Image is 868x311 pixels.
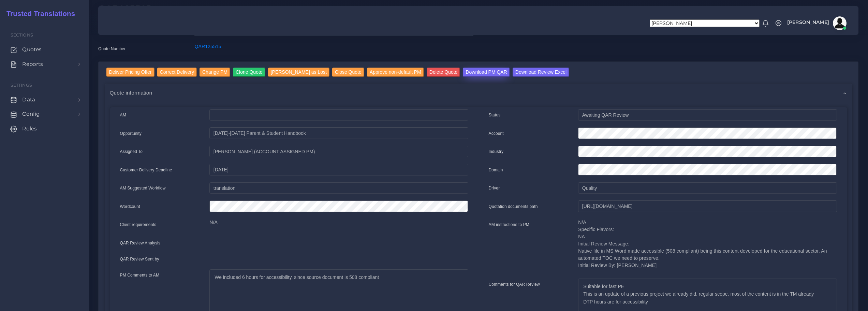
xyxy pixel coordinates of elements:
label: QAR Review Analysis [120,240,161,246]
input: pm [209,146,468,157]
input: Approve non-default PM [367,68,424,77]
span: Reports [22,60,43,68]
span: Roles [22,125,37,132]
div: Quote information [105,84,852,101]
label: Client requirements [120,222,157,228]
input: Deliver Pricing Offer [106,68,155,77]
input: Download PM QAR [463,68,510,77]
span: Settings [11,83,32,88]
label: AM instructions to PM [489,222,530,228]
label: Quote Number [98,46,126,52]
label: AM Suggested Workflow [120,185,166,191]
input: [PERSON_NAME] as Lost [268,68,329,77]
label: Customer Delivery Deadline [120,167,172,173]
label: Account [489,130,504,137]
label: Assigned To [120,149,143,155]
input: Clone Quote [233,68,265,77]
a: Reports [5,57,84,71]
a: Roles [5,122,84,136]
label: QAR Review Sent by [120,256,159,262]
label: Industry [489,149,504,155]
span: Quote information [110,89,152,97]
label: Driver [489,185,500,191]
label: Comments for QAR Review [489,281,540,287]
label: Domain [489,167,503,173]
input: Download Review Excel [513,68,569,77]
span: Quotes [22,46,42,53]
input: Correct Delivery [157,68,197,77]
input: Change PM [200,68,230,77]
label: Quotation documents path [489,203,538,210]
p: N/A Specific Flavors: NA Initial Review Message: Native file in MS Word made accessible (508 comp... [578,219,837,269]
a: Data [5,93,84,107]
span: Sections [11,32,33,38]
label: Opportunity [120,130,142,137]
h2: Trusted Translations [2,10,75,18]
span: Config [22,110,40,118]
label: Wordcount [120,203,140,210]
label: AM [120,112,126,118]
p: N/A [209,219,468,226]
input: Close Quote [332,68,364,77]
img: avatar [833,16,847,30]
span: [PERSON_NAME] [787,20,829,25]
a: Trusted Translations [2,8,75,19]
a: [PERSON_NAME]avatar [784,16,849,30]
label: PM Comments to AM [120,272,160,278]
a: Quotes [5,42,84,57]
label: Status [489,112,501,118]
span: Data [22,96,35,103]
a: QAR125515 [194,44,221,49]
input: Delete Quote [427,68,460,77]
a: Config [5,107,84,121]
